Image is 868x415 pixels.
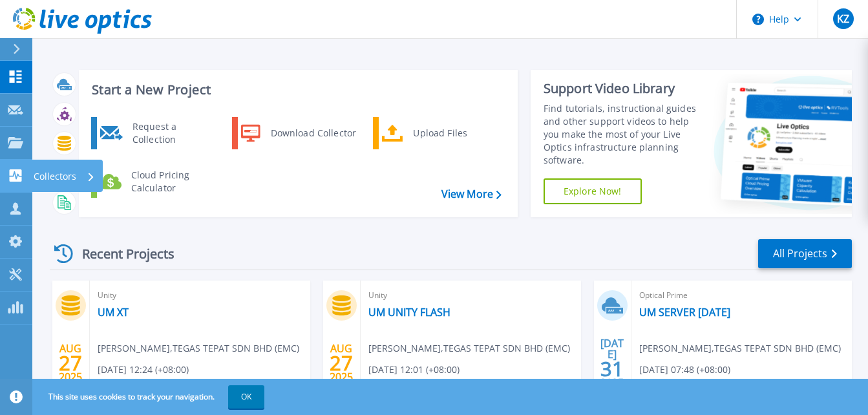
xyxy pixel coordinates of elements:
[92,83,501,97] h3: Start a New Project
[36,385,264,409] span: This site uses cookies to track your navigation.
[441,188,502,200] a: View More
[329,339,354,387] div: AUG 2025
[600,363,624,374] span: 31
[126,120,220,146] div: Request a Collection
[368,341,570,356] span: [PERSON_NAME] , TEGAS TEPAT SDN BHD (EMC)
[98,306,129,319] a: UM XT
[373,117,505,149] a: Upload Files
[639,288,844,303] span: Optical Prime
[368,306,450,319] a: UM UNITY FLASH
[368,363,460,377] span: [DATE] 12:01 (+08:00)
[544,80,703,97] div: Support Video Library
[639,363,730,377] span: [DATE] 07:48 (+08:00)
[50,238,192,270] div: Recent Projects
[264,120,362,146] div: Download Collector
[98,341,299,356] span: [PERSON_NAME] , TEGAS TEPAT SDN BHD (EMC)
[91,117,224,149] a: Request a Collection
[58,339,83,387] div: AUG 2025
[91,165,224,198] a: Cloud Pricing Calculator
[837,14,849,24] span: KZ
[34,160,76,193] p: Collectors
[639,341,841,356] span: [PERSON_NAME] , TEGAS TEPAT SDN BHD (EMC)
[639,306,730,319] a: UM SERVER [DATE]
[98,363,189,377] span: [DATE] 12:24 (+08:00)
[758,239,852,268] a: All Projects
[330,357,353,368] span: 27
[232,117,365,149] a: Download Collector
[544,102,703,167] div: Find tutorials, instructional guides and other support videos to help you make the most of your L...
[368,288,573,303] span: Unity
[228,385,264,409] button: OK
[600,339,624,387] div: [DATE] 2025
[59,357,82,368] span: 27
[544,178,642,204] a: Explore Now!
[407,120,502,146] div: Upload Files
[98,288,302,303] span: Unity
[125,169,220,195] div: Cloud Pricing Calculator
